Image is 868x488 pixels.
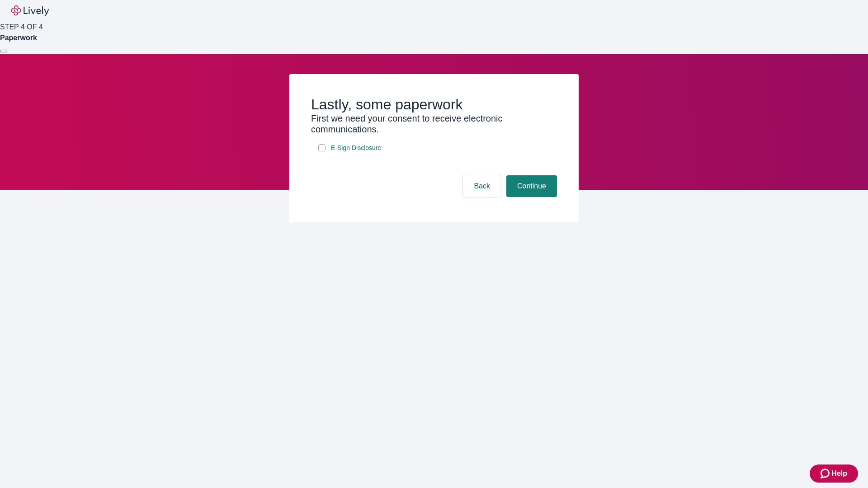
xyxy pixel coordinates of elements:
h2: Lastly, some paperwork [311,96,557,113]
span: Help [831,468,847,479]
button: Zendesk support iconHelp [810,465,858,483]
button: Continue [506,175,557,197]
h3: First we need your consent to receive electronic communications. [311,113,557,135]
span: E-Sign Disclosure [331,143,381,153]
img: Lively [11,5,49,16]
button: Back [463,175,501,197]
svg: Zendesk support icon [821,468,831,479]
a: e-sign disclosure document [329,142,383,154]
